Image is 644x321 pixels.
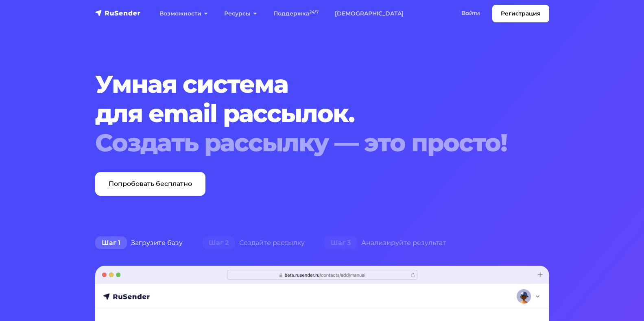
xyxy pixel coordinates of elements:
[324,236,357,249] span: Шаг 3
[265,5,327,22] a: Поддержка24/7
[327,5,412,22] a: [DEMOGRAPHIC_DATA]
[453,5,488,22] a: Войти
[151,5,216,22] a: Возможности
[85,235,192,251] div: Загрузите базу
[95,236,127,249] span: Шаг 1
[216,5,265,22] a: Ресурсы
[95,70,511,157] h1: Умная система для email рассылок.
[95,172,205,196] a: Попробовать бесплатно
[95,128,511,157] div: Создать рассылку — это просто!
[202,236,235,249] span: Шаг 2
[314,235,456,251] div: Анализируйте результат
[192,235,314,251] div: Создайте рассылку
[95,9,141,17] img: RuSender
[492,5,549,22] a: Регистрация
[309,9,319,15] sup: 24/7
